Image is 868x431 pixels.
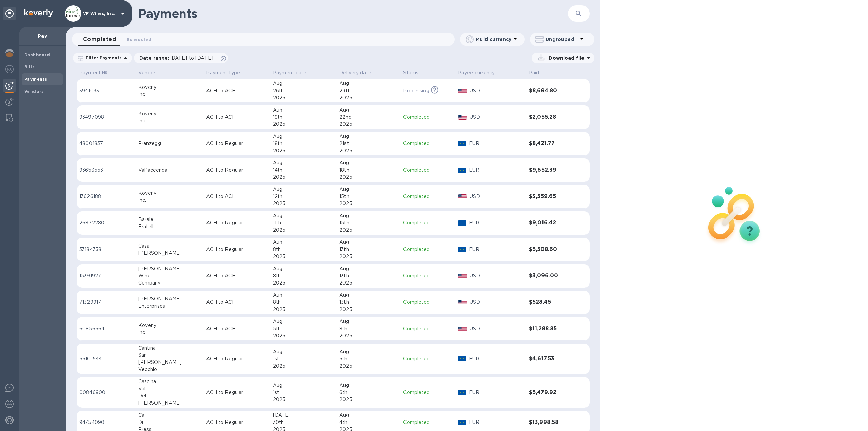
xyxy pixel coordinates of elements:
[83,55,122,61] p: Filter Payments
[529,69,539,76] p: Paid
[273,279,334,287] div: 2025
[206,325,267,332] p: ACH to ACH
[273,412,334,419] div: [DATE]
[273,212,334,219] div: Aug
[206,389,267,396] p: ACH to Regular
[79,272,133,279] p: 15391927
[273,348,334,355] div: Aug
[79,299,133,306] p: 71329917
[469,389,524,396] p: EUR
[476,36,511,43] p: Multi currency
[339,363,398,370] div: 2025
[273,389,334,396] div: 1st
[339,69,380,76] span: Delivery date
[138,69,156,76] p: Vendor
[339,272,398,279] div: 13th
[546,55,584,61] p: Download file
[529,69,548,76] span: Paid
[24,33,60,39] p: Pay
[529,419,572,426] h3: $13,998.58
[339,355,398,363] div: 5th
[529,326,572,332] h3: $11,288.85
[403,355,452,363] p: Completed
[273,166,334,174] div: 14th
[529,356,572,362] h3: $4,617.53
[5,65,14,73] img: Foreign exchange
[470,114,524,121] p: USD
[529,140,572,147] h3: $8,421.77
[403,69,427,76] span: Status
[458,274,467,278] img: USD
[273,186,334,193] div: Aug
[339,87,398,94] div: 29th
[403,140,452,147] p: Completed
[206,140,267,147] p: ACH to Regular
[83,35,116,44] span: Completed
[403,419,452,426] p: Completed
[206,69,240,76] p: Payment type
[79,69,116,76] span: Payment №
[470,325,524,332] p: USD
[403,87,429,94] p: Processing
[138,366,201,373] div: Vecchio
[273,272,334,279] div: 8th
[79,246,133,253] p: 33184338
[83,11,117,16] p: VF Wines, Inc.
[273,265,334,272] div: Aug
[339,193,398,200] div: 15th
[273,133,334,140] div: Aug
[273,193,334,200] div: 12th
[24,77,47,82] b: Payments
[138,392,201,399] div: Del
[339,239,398,246] div: Aug
[138,279,201,287] div: Company
[138,6,499,21] h1: Payments
[138,399,201,407] div: [PERSON_NAME]
[139,55,217,61] p: Date range :
[458,89,467,93] img: USD
[127,36,151,43] span: Scheduled
[273,332,334,339] div: 2025
[273,318,334,325] div: Aug
[339,147,398,154] div: 2025
[339,279,398,287] div: 2025
[339,159,398,166] div: Aug
[138,110,201,117] div: Koverly
[273,419,334,426] div: 30th
[403,246,452,253] p: Completed
[529,114,572,120] h3: $2,055.28
[339,69,371,76] p: Delivery date
[138,216,201,223] div: Barale
[546,36,578,43] p: Ungrouped
[403,69,418,76] p: Status
[138,140,201,147] div: Pranzegg
[273,239,334,246] div: Aug
[529,167,572,173] h3: $9,652.39
[458,69,504,76] span: Payee currency
[79,140,133,147] p: 48001837
[79,219,133,227] p: 26872280
[24,9,53,17] img: Logo
[138,295,201,302] div: [PERSON_NAME]
[273,94,334,101] div: 2025
[339,166,398,174] div: 18th
[138,359,201,366] div: [PERSON_NAME]
[339,253,398,260] div: 2025
[403,389,452,396] p: Completed
[470,87,524,94] p: USD
[79,325,133,332] p: 60856564
[138,91,201,98] div: Inc.
[206,355,267,363] p: ACH to Regular
[138,223,201,230] div: Fratelli
[529,193,572,200] h3: $3,559.65
[206,272,267,279] p: ACH to ACH
[273,382,334,389] div: Aug
[273,174,334,181] div: 2025
[529,220,572,226] h3: $9,016.42
[206,193,267,200] p: ACH to ACH
[170,55,213,61] span: [DATE] to [DATE]
[403,114,452,121] p: Completed
[273,69,307,76] p: Payment date
[339,106,398,114] div: Aug
[529,87,572,94] h3: $8,694.80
